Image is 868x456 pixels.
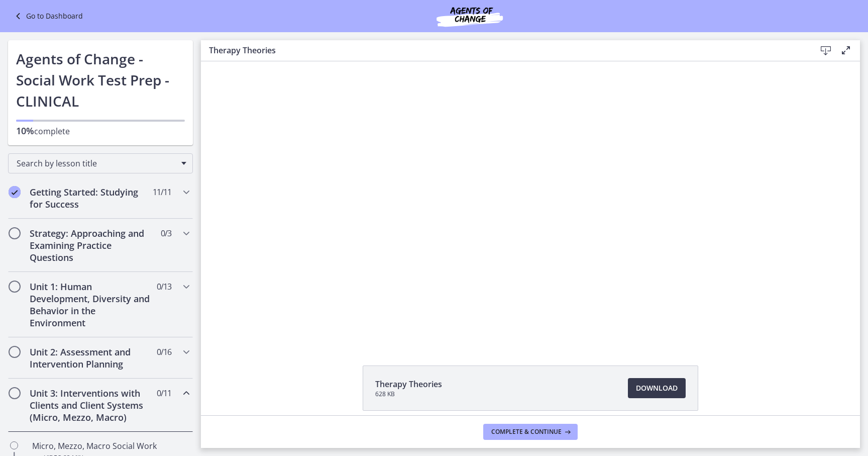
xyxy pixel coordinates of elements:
button: Complete & continue [483,424,578,440]
i: Completed [9,186,21,198]
h2: Unit 3: Interventions with Clients and Client Systems (Micro, Mezzo, Macro) [30,387,152,423]
span: 10% [16,125,34,137]
p: complete [16,125,185,137]
span: 0 / 11 [157,387,171,399]
span: 0 / 3 [161,227,171,239]
span: Download [636,382,678,394]
h1: Agents of Change - Social Work Test Prep - CLINICAL [16,48,185,112]
span: 0 / 13 [157,281,171,293]
div: Search by lesson title [8,153,193,173]
img: Agents of Change [409,4,530,28]
span: Search by lesson title [17,158,176,169]
span: 11 / 11 [153,186,171,198]
a: Download [628,378,686,398]
h2: Unit 2: Assessment and Intervention Planning [30,346,152,370]
span: 628 KB [375,390,442,398]
span: Complete & continue [491,428,562,436]
h3: Therapy Theories [209,44,800,56]
h2: Strategy: Approaching and Examining Practice Questions [30,227,152,263]
h2: Getting Started: Studying for Success [30,186,152,210]
span: Therapy Theories [375,378,442,390]
iframe: To enrich screen reader interactions, please activate Accessibility in Grammarly extension settings [201,61,860,342]
a: Go to Dashboard [12,10,83,22]
h2: Unit 1: Human Development, Diversity and Behavior in the Environment [30,281,152,329]
span: 0 / 16 [157,346,171,358]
